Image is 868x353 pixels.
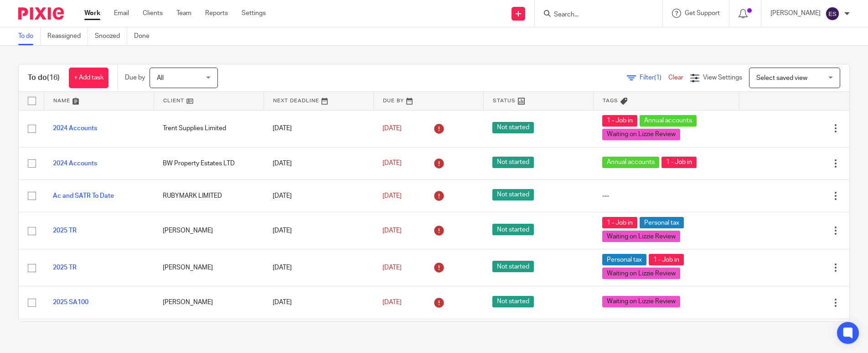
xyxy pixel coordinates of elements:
[602,217,637,228] span: 1 - Job in
[18,27,41,45] a: To do
[125,73,145,82] p: Due by
[154,286,263,319] td: [PERSON_NAME]
[602,254,646,265] span: Personal tax
[69,68,108,88] a: + Add task
[602,296,680,307] span: Waiting on Lizzie Review
[154,147,263,179] td: BW Property Estates LTD
[263,319,373,351] td: [DATE]
[640,74,668,81] span: Filter
[492,189,534,200] span: Not started
[18,7,64,20] img: Pixie
[492,157,534,168] span: Not started
[756,75,807,81] span: Select saved view
[263,212,373,249] td: [DATE]
[53,193,114,199] a: Ac and SATR To Date
[84,9,100,18] a: Work
[28,73,60,83] h1: To do
[205,9,228,18] a: Reports
[154,319,263,351] td: North Lincolnshire Property Services Limited
[382,227,402,234] span: [DATE]
[553,11,635,19] input: Search
[602,231,680,242] span: Waiting on Lizzie Review
[492,261,534,272] span: Not started
[602,129,680,140] span: Waiting on Lizzie Review
[703,74,742,81] span: View Settings
[143,9,163,18] a: Clients
[242,9,266,18] a: Settings
[640,217,684,228] span: Personal tax
[770,9,821,18] p: [PERSON_NAME]
[602,268,680,279] span: Waiting on Lizzie Review
[263,249,373,286] td: [DATE]
[640,115,697,126] span: Annual accounts
[157,75,164,81] span: All
[263,110,373,147] td: [DATE]
[154,110,263,147] td: Trent Supplies Limited
[154,212,263,249] td: [PERSON_NAME]
[134,27,156,45] a: Done
[47,27,88,45] a: Reassigned
[382,193,402,199] span: [DATE]
[649,254,684,265] span: 1 - Job in
[492,224,534,235] span: Not started
[263,147,373,179] td: [DATE]
[53,160,97,167] a: 2024 Accounts
[825,6,840,21] img: svg%3E
[47,74,60,81] span: (16)
[602,157,659,168] span: Annual accounts
[602,115,637,126] span: 1 - Job in
[114,9,129,18] a: Email
[53,264,77,271] a: 2025 TR
[154,249,263,286] td: [PERSON_NAME]
[492,122,534,133] span: Not started
[602,191,730,200] div: ---
[176,9,191,18] a: Team
[53,125,97,132] a: 2024 Accounts
[263,179,373,212] td: [DATE]
[661,157,697,168] span: 1 - Job in
[53,299,88,306] a: 2025 SA100
[382,299,402,306] span: [DATE]
[263,286,373,319] td: [DATE]
[382,125,402,132] span: [DATE]
[685,10,720,16] span: Get Support
[95,27,127,45] a: Snoozed
[603,98,618,103] span: Tags
[492,296,534,307] span: Not started
[53,227,77,234] a: 2025 TR
[654,74,661,81] span: (1)
[382,264,402,271] span: [DATE]
[382,160,402,167] span: [DATE]
[668,74,683,81] a: Clear
[154,179,263,212] td: RUBYMARK LIMITED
